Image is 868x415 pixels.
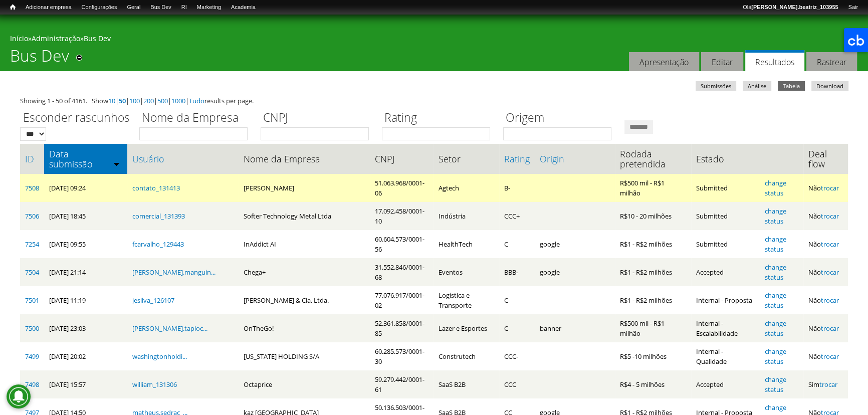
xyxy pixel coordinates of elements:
[499,342,535,370] td: CCC-
[129,96,140,105] a: 100
[25,154,39,164] a: ID
[765,206,786,226] a: change status
[10,46,69,71] h1: Bus Dev
[751,4,838,10] strong: [PERSON_NAME].beatriz_103955
[615,342,691,370] td: R$5 -10 milhões
[765,235,786,254] a: change status
[433,286,499,314] td: Logística e Transporte
[433,230,499,258] td: HealthTech
[44,230,127,258] td: [DATE] 09:55
[239,370,370,398] td: Octaprice
[139,109,254,127] label: Nome da Empresa
[499,286,535,314] td: C
[239,174,370,202] td: [PERSON_NAME]
[44,342,127,370] td: [DATE] 20:02
[433,370,499,398] td: SaaS B2B
[615,258,691,286] td: R$1 - R$2 milhões
[5,3,21,12] a: Início
[44,314,127,342] td: [DATE] 23:03
[821,296,839,305] a: trocar
[132,352,187,361] a: washingtonholdi...
[745,50,804,72] a: Resultados
[25,212,39,221] a: 7506
[25,352,39,361] a: 7499
[499,370,535,398] td: CCC
[806,52,857,72] a: Rastrear
[84,34,111,43] a: Bus Dev
[21,3,77,13] a: Adicionar empresa
[701,52,743,72] a: Editar
[44,202,127,230] td: [DATE] 18:45
[239,258,370,286] td: Chega+
[239,230,370,258] td: InAddict AI
[615,202,691,230] td: R$10 - 20 milhões
[132,212,185,221] a: comercial_131393
[132,154,234,164] a: Usuário
[157,96,168,105] a: 500
[615,314,691,342] td: R$500 mil - R$1 milhão
[803,174,848,202] td: Não
[691,314,760,342] td: Internal - Escalabilidade
[10,4,16,11] span: Início
[44,370,127,398] td: [DATE] 15:57
[819,380,837,389] a: trocar
[132,183,180,192] a: contato_131413
[629,52,699,72] a: Apresentação
[499,174,535,202] td: B-
[143,96,154,105] a: 200
[433,174,499,202] td: Agtech
[171,96,185,105] a: 1000
[765,375,786,394] a: change status
[189,96,204,105] a: Tudo
[803,286,848,314] td: Não
[615,286,691,314] td: R$1 - R$2 milhões
[25,240,39,249] a: 7254
[821,212,839,221] a: trocar
[239,144,370,174] th: Nome da Empresa
[821,240,839,249] a: trocar
[765,291,786,310] a: change status
[765,178,786,197] a: change status
[499,230,535,258] td: C
[25,296,39,305] a: 7501
[132,324,207,333] a: [PERSON_NAME].tapioc...
[821,352,839,361] a: trocar
[25,380,39,389] a: 7498
[145,3,176,13] a: Bus Dev
[765,319,786,338] a: change status
[44,174,127,202] td: [DATE] 09:24
[743,81,771,91] a: Análise
[535,314,615,342] td: banner
[132,240,184,249] a: fcarvalho_129443
[370,202,433,230] td: 17.092.458/0001-10
[239,286,370,314] td: [PERSON_NAME] & Cia. Ltda.
[499,258,535,286] td: BBB-
[108,96,115,105] a: 10
[433,202,499,230] td: Indústria
[691,202,760,230] td: Submitted
[20,96,848,106] div: Showing 1 - 50 of 4161. Show | | | | | | results per page.
[370,174,433,202] td: 51.063.968/0001-06
[77,3,122,13] a: Configurações
[803,258,848,286] td: Não
[20,109,133,127] label: Esconder rascunhos
[691,342,760,370] td: Internal - Qualidade
[535,258,615,286] td: google
[803,230,848,258] td: Não
[691,144,760,174] th: Estado
[821,268,839,277] a: trocar
[370,286,433,314] td: 77.076.917/0001-02
[803,314,848,342] td: Não
[765,263,786,282] a: change status
[382,109,497,127] label: Rating
[25,324,39,333] a: 7500
[504,154,530,164] a: Rating
[691,230,760,258] td: Submitted
[615,144,691,174] th: Rodada pretendida
[226,3,261,13] a: Academia
[803,144,848,174] th: Deal flow
[803,370,848,398] td: Sim
[176,3,192,13] a: RI
[192,3,226,13] a: Marketing
[10,34,28,43] a: Início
